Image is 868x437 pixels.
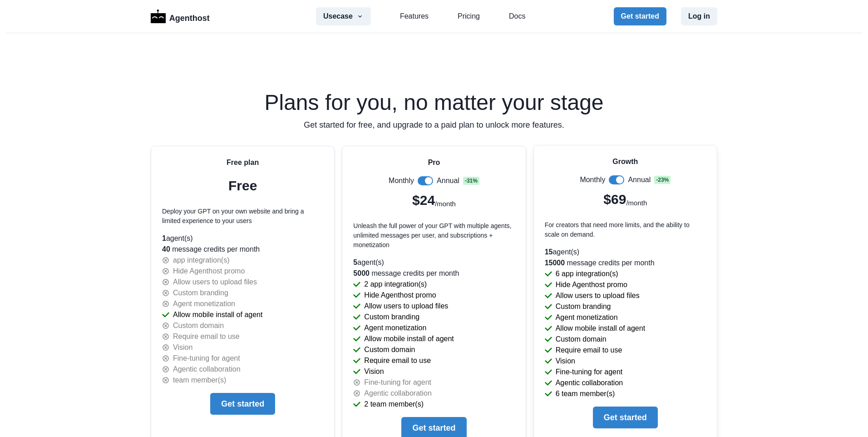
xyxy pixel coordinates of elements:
p: Fine-tuning for agent [364,377,431,388]
p: Pro [428,157,440,168]
p: Deploy your GPT on your own website and bring a limited experience to your users [162,207,323,226]
p: agent(s) [545,247,706,258]
p: Unleash the full power of your GPT with multiple agents, unlimited messages per user, and subscri... [353,221,514,250]
p: Fine-tuning for agent [173,353,240,364]
p: Allow mobile install of agent [364,333,454,344]
p: team member(s) [173,375,226,386]
p: Custom domain [556,334,607,345]
p: agent(s) [162,233,323,244]
p: 6 app integration(s) [556,268,618,279]
span: 15000 [545,259,565,267]
span: 5 [353,258,357,266]
p: message credits per month [545,258,706,268]
p: 2 team member(s) [364,399,424,410]
p: 6 team member(s) [556,388,615,399]
p: Allow users to upload files [173,277,257,288]
h2: Plans for you, no matter your stage [151,92,717,114]
p: Agent monetization [173,298,235,309]
p: Allow mobile install of agent [556,323,645,334]
span: - 31 % [463,177,479,185]
p: Allow mobile install of agent [173,309,262,320]
p: message credits per month [353,268,514,279]
p: Require email to use [173,331,240,342]
span: 1 [162,234,166,242]
p: Allow users to upload files [556,290,640,301]
p: $69 [603,189,626,209]
span: 15 [545,248,553,256]
p: Require email to use [364,355,431,366]
p: message credits per month [162,244,323,255]
span: 5000 [353,269,370,277]
p: agent(s) [353,257,514,268]
p: Custom branding [364,312,419,323]
button: Get started [210,393,275,415]
p: Vision [173,342,192,353]
p: Custom branding [173,288,228,298]
button: Get started [614,7,666,25]
span: 40 [162,245,170,253]
a: Features [400,11,429,22]
p: Hide Agenthost promo [556,279,627,290]
p: Monthly [389,175,414,186]
button: Log in [681,7,717,25]
button: Usecase [316,7,371,25]
p: Monthly [580,174,605,185]
p: Get started for free, and upgrade to a paid plan to unlock more features. [151,119,717,131]
a: Pricing [458,11,480,22]
p: Vision [364,366,384,377]
p: Agent monetization [556,312,618,323]
button: Get started [593,407,658,428]
p: Agenthost [169,9,210,25]
p: Fine-tuning for agent [556,367,623,377]
p: Vision [556,356,575,367]
p: Custom domain [173,320,224,331]
a: LogoAgenthost [151,9,210,25]
p: Hide Agenthost promo [364,290,436,301]
p: Agentic collaboration [364,388,432,399]
p: app integration(s) [173,255,230,266]
p: For creators that need more limits, and the ability to scale on demand. [545,220,706,239]
p: Agent monetization [364,323,426,333]
p: 2 app integration(s) [364,279,427,290]
p: Agentic collaboration [556,377,623,388]
p: Allow users to upload files [364,301,448,312]
p: Growth [612,156,638,167]
p: Free [228,175,257,196]
p: $24 [412,190,435,210]
p: Custom branding [556,301,611,312]
p: /month [435,199,456,209]
span: - 23 % [654,176,671,184]
p: Annual [628,174,651,185]
a: Docs [509,11,525,22]
p: Hide Agenthost promo [173,266,245,277]
p: Annual [437,175,459,186]
img: Logo [151,10,166,23]
p: /month [626,198,647,209]
p: Custom domain [364,344,415,355]
p: Agentic collaboration [173,364,241,375]
p: Free plan [227,157,259,168]
p: Require email to use [556,345,622,356]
